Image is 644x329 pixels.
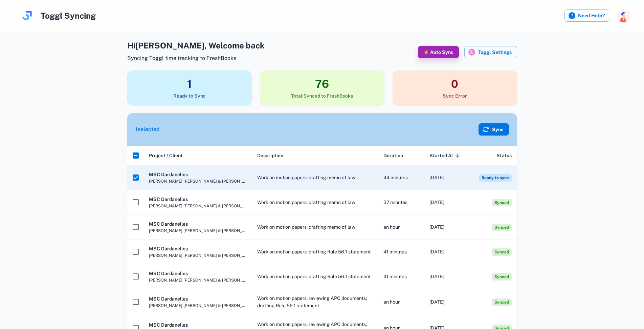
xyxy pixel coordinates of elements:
[617,9,630,22] img: photoURL
[378,289,424,315] td: an hour
[149,245,246,252] h6: MSC Dardanelles
[149,203,246,209] span: [PERSON_NAME] [PERSON_NAME] & [PERSON_NAME], LLP
[424,190,470,215] td: [DATE]
[424,240,470,264] td: [DATE]
[393,76,517,92] h3: 0
[149,196,246,203] h6: MSC Dardanelles
[424,264,470,289] td: [DATE]
[41,9,96,22] h4: Toggl Syncing
[424,289,470,315] td: [DATE]
[424,165,470,190] td: [DATE]
[492,224,512,231] span: Synced
[378,240,424,264] td: 41 minutes
[135,125,160,133] div: 1 selected
[257,151,283,160] span: Description
[127,54,265,62] span: Syncing Toggl time tracking to FreshBooks
[252,215,378,240] td: Work on motion papers: drafting memo of law
[252,190,378,215] td: Work on motion papers: drafting memo of law
[260,92,384,100] h6: Total Synced to FreshBooks
[127,39,265,52] h4: Hi [PERSON_NAME] , Welcome back
[492,248,512,256] span: Synced
[479,174,512,182] span: Ready to sync
[429,151,462,160] span: Started At
[378,190,424,215] td: 37 minutes
[260,76,384,92] h3: 76
[149,270,246,277] h6: MSC Dardanelles
[149,252,246,259] span: [PERSON_NAME] [PERSON_NAME] & [PERSON_NAME], LLP
[252,165,378,190] td: Work on motion papers: drafting memo of law
[378,215,424,240] td: an hour
[468,49,475,56] img: Toggl icon
[252,240,378,264] td: Work on motion papers: drafting Rule 56.1 statement
[149,277,246,283] span: [PERSON_NAME] [PERSON_NAME] & [PERSON_NAME], LLP
[383,151,403,160] span: Duration
[378,165,424,190] td: 44 minutes
[424,215,470,240] td: [DATE]
[149,228,246,234] span: [PERSON_NAME] [PERSON_NAME] & [PERSON_NAME], LLP
[564,9,610,22] label: Need Help?
[149,178,246,184] span: [PERSON_NAME] [PERSON_NAME] & [PERSON_NAME], LLP
[149,171,246,178] h6: MSC Dardanelles
[492,199,512,206] span: Synced
[252,264,378,289] td: Work on motion papers: drafting Rule 56.1 statement
[149,321,246,329] h6: MSC Dardanelles
[464,46,517,58] button: Toggl iconToggl Settings
[496,151,512,160] span: Status
[127,92,252,100] h6: Ready to Sync
[149,303,246,309] span: [PERSON_NAME] [PERSON_NAME] & [PERSON_NAME], LLP
[418,46,459,58] button: ⚡ Auto Sync
[479,123,509,136] button: Sync
[20,9,34,22] img: logo.svg
[252,289,378,315] td: Work on motion papers: reviewing APC documents; drafting Rule 56.1 statement
[378,264,424,289] td: 41 minutes
[149,220,246,228] h6: MSC Dardanelles
[492,299,512,306] span: Synced
[149,151,183,160] span: Project / Client
[393,92,517,100] h6: Sync Error
[149,295,246,303] h6: MSC Dardanelles
[127,76,252,92] h3: 1
[492,273,512,281] span: Synced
